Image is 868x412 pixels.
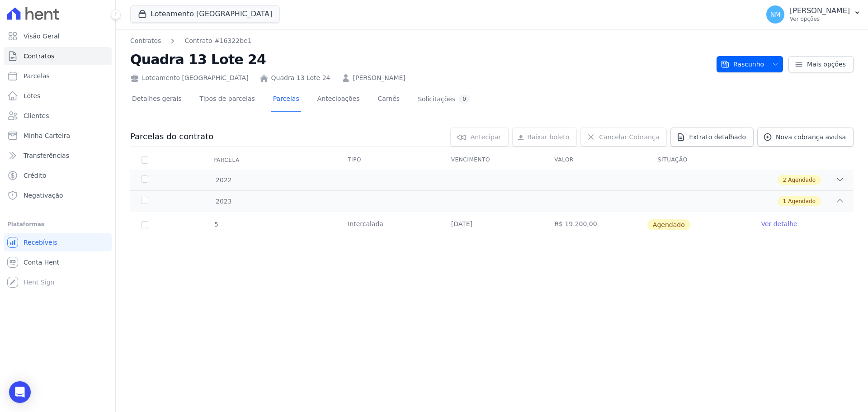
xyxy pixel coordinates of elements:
[776,133,846,142] span: Nova cobrança avulsa
[788,56,854,72] a: Mais opções
[788,176,816,184] span: Agendado
[788,197,816,205] span: Agendado
[7,219,108,230] div: Plataformas
[24,32,60,41] span: Visão Geral
[24,91,41,100] span: Lotes
[4,67,112,85] a: Parcelas
[4,127,112,145] a: Minha Carteira
[647,151,750,170] th: Situação
[24,238,57,247] span: Recebíveis
[24,111,49,120] span: Clientes
[24,52,54,61] span: Contratos
[543,212,647,237] td: R$ 19.200,00
[418,95,470,104] div: Solicitações
[717,56,783,72] button: Rascunho
[4,233,112,251] a: Recebíveis
[130,49,709,70] h2: Quadra 13 Lote 24
[4,253,112,271] a: Conta Hent
[770,11,781,18] span: NM
[790,6,850,15] p: [PERSON_NAME]
[376,88,401,112] a: Carnês
[757,128,854,147] a: Nova cobrança avulsa
[4,166,112,185] a: Crédito
[4,47,112,65] a: Contratos
[440,151,544,170] th: Vencimento
[203,151,250,169] div: Parcela
[416,88,472,112] a: Solicitações0
[130,36,252,46] nav: Breadcrumb
[271,73,330,83] a: Quadra 13 Lote 24
[24,258,59,267] span: Conta Hent
[24,131,70,140] span: Minha Carteira
[807,60,846,69] span: Mais opções
[353,73,406,83] a: [PERSON_NAME]
[271,88,301,112] a: Parcelas
[459,95,470,104] div: 0
[761,219,797,228] a: Ver detalhe
[543,151,647,170] th: Valor
[130,36,161,46] a: Contratos
[670,128,754,147] a: Extrato detalhado
[783,197,787,205] span: 1
[130,36,709,46] nav: Breadcrumb
[130,73,249,83] div: Loteamento [GEOGRAPHIC_DATA]
[689,133,746,142] span: Extrato detalhado
[316,88,362,112] a: Antecipações
[4,186,112,204] a: Negativação
[759,2,868,27] button: NM [PERSON_NAME] Ver opções
[4,27,112,45] a: Visão Geral
[647,219,690,230] span: Agendado
[337,212,440,237] td: Intercalada
[184,36,251,46] a: Contrato #16322be1
[198,88,257,112] a: Tipos de parcelas
[130,131,213,142] h3: Parcelas do contrato
[213,221,218,228] span: 5
[4,107,112,125] a: Clientes
[790,15,850,23] p: Ver opções
[24,171,47,180] span: Crédito
[9,381,31,403] div: Open Intercom Messenger
[337,151,440,170] th: Tipo
[24,151,69,160] span: Transferências
[440,212,544,237] td: [DATE]
[24,71,50,81] span: Parcelas
[4,147,112,165] a: Transferências
[130,88,184,112] a: Detalhes gerais
[4,87,112,105] a: Lotes
[721,56,764,72] span: Rascunho
[141,221,148,228] input: default
[130,5,280,23] button: Loteamento [GEOGRAPHIC_DATA]
[24,191,63,200] span: Negativação
[783,176,787,184] span: 2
